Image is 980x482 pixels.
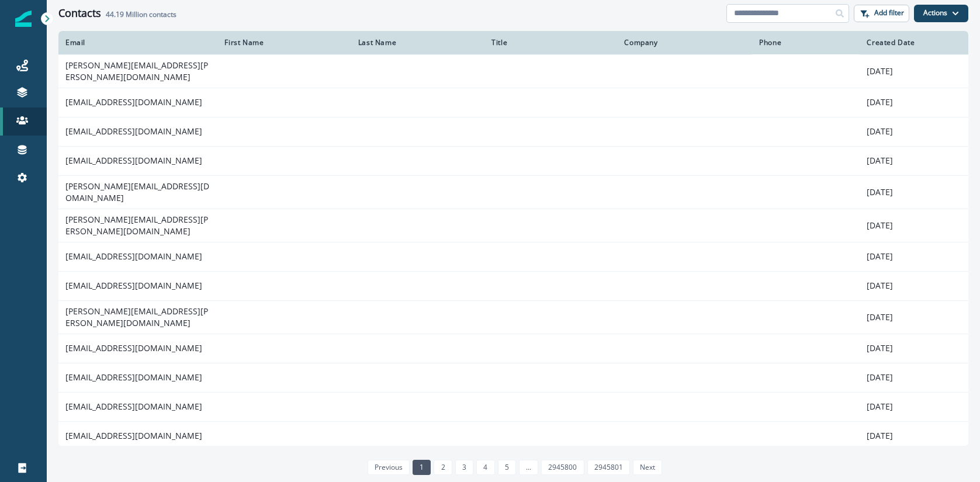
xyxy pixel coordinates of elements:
[58,271,968,300] a: [EMAIL_ADDRESS][DOMAIN_NAME][DATE]
[867,186,961,198] p: [DATE]
[455,460,473,475] a: Page 3
[867,96,961,108] p: [DATE]
[58,392,968,421] a: [EMAIL_ADDRESS][DOMAIN_NAME][DATE]
[58,271,217,300] td: [EMAIL_ADDRESS][DOMAIN_NAME]
[58,363,968,392] a: [EMAIL_ADDRESS][DOMAIN_NAME][DATE]
[476,460,494,475] a: Page 4
[58,117,968,146] a: [EMAIL_ADDRESS][DOMAIN_NAME][DATE]
[867,311,961,323] p: [DATE]
[491,38,610,47] div: Title
[58,242,217,271] td: [EMAIL_ADDRESS][DOMAIN_NAME]
[58,88,217,117] td: [EMAIL_ADDRESS][DOMAIN_NAME]
[58,175,217,209] td: [PERSON_NAME][EMAIL_ADDRESS][DOMAIN_NAME]
[58,54,968,88] a: [PERSON_NAME][EMAIL_ADDRESS][PERSON_NAME][DOMAIN_NAME][DATE]
[106,9,147,19] span: 44.19 Million
[633,460,662,475] a: Next page
[867,342,961,354] p: [DATE]
[365,460,663,475] ul: Pagination
[914,5,968,22] button: Actions
[867,251,961,262] p: [DATE]
[58,88,968,117] a: [EMAIL_ADDRESS][DOMAIN_NAME][DATE]
[58,334,217,363] td: [EMAIL_ADDRESS][DOMAIN_NAME]
[58,300,968,334] a: [PERSON_NAME][EMAIL_ADDRESS][PERSON_NAME][DOMAIN_NAME][DATE]
[58,242,968,271] a: [EMAIL_ADDRESS][DOMAIN_NAME][DATE]
[867,155,961,167] p: [DATE]
[867,430,961,442] p: [DATE]
[541,460,584,475] a: Page 2945800
[874,9,904,17] p: Add filter
[867,38,961,47] div: Created Date
[358,38,477,47] div: Last Name
[759,38,853,47] div: Phone
[58,117,217,146] td: [EMAIL_ADDRESS][DOMAIN_NAME]
[58,146,968,175] a: [EMAIL_ADDRESS][DOMAIN_NAME][DATE]
[58,392,217,421] td: [EMAIL_ADDRESS][DOMAIN_NAME]
[854,5,909,22] button: Add filter
[867,65,961,77] p: [DATE]
[587,460,630,475] a: Page 2945801
[224,38,344,47] div: First Name
[867,126,961,137] p: [DATE]
[434,460,452,475] a: Page 2
[58,209,968,242] a: [PERSON_NAME][EMAIL_ADDRESS][PERSON_NAME][DOMAIN_NAME][DATE]
[58,175,968,209] a: [PERSON_NAME][EMAIL_ADDRESS][DOMAIN_NAME][DATE]
[58,363,217,392] td: [EMAIL_ADDRESS][DOMAIN_NAME]
[867,220,961,231] p: [DATE]
[58,7,101,20] h1: Contacts
[58,54,217,88] td: [PERSON_NAME][EMAIL_ADDRESS][PERSON_NAME][DOMAIN_NAME]
[106,11,176,19] h2: contacts
[58,334,968,363] a: [EMAIL_ADDRESS][DOMAIN_NAME][DATE]
[498,460,516,475] a: Page 5
[867,372,961,383] p: [DATE]
[867,401,961,412] p: [DATE]
[15,11,32,27] img: Inflection
[519,460,538,475] a: Jump forward
[58,421,968,450] a: [EMAIL_ADDRESS][DOMAIN_NAME][DATE]
[58,146,217,175] td: [EMAIL_ADDRESS][DOMAIN_NAME]
[58,421,217,450] td: [EMAIL_ADDRESS][DOMAIN_NAME]
[58,209,217,242] td: [PERSON_NAME][EMAIL_ADDRESS][PERSON_NAME][DOMAIN_NAME]
[65,38,210,47] div: Email
[58,300,217,334] td: [PERSON_NAME][EMAIL_ADDRESS][PERSON_NAME][DOMAIN_NAME]
[413,460,431,475] a: Page 1 is your current page
[624,38,745,47] div: Company
[867,280,961,292] p: [DATE]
